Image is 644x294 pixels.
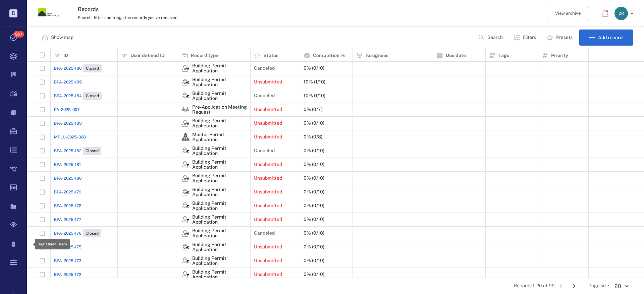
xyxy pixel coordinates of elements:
[54,64,102,72] a: BPA-2025-186Closed
[54,134,86,140] a: MPLU-2025-028
[254,106,282,113] p: Unsubmitted
[181,147,190,155] div: Building Permit Application
[547,7,589,20] button: View archive
[254,175,282,182] p: Unsubmitted
[304,107,323,112] div: 0% (0/7)
[78,5,443,13] h3: Records
[474,30,508,46] button: Search
[556,34,573,41] p: Presets
[181,106,190,114] img: icon Pre-Application Meeting Request
[54,93,82,99] span: BPA-2025-184
[192,201,247,211] div: Building Permit Application
[304,231,324,236] div: 0% (0/10)
[54,258,82,264] a: BPA-2025-173
[78,15,178,20] span: Search, filter and triage the records you've received.
[304,93,325,98] div: 10% (1/10)
[181,188,190,196] img: icon Building Permit Application
[181,257,190,265] div: Building Permit Application
[254,134,282,140] p: Unsubmitted
[569,281,579,291] button: Go to next page
[614,7,636,20] button: DR
[38,2,59,25] a: Go home
[304,203,324,208] div: 0% (0/10)
[192,63,247,74] div: Building Permit Application
[304,244,324,249] div: 0% (0/10)
[54,79,82,85] a: BPA-2025-185
[254,148,275,154] p: Canceled
[181,147,190,155] img: icon Building Permit Application
[181,161,190,169] div: Building Permit Application
[181,229,190,237] div: Building Permit Application
[192,91,247,101] div: Building Permit Application
[63,52,68,59] p: ID
[588,283,609,289] span: Page size
[446,52,466,59] p: Due date
[38,2,59,23] img: Granite Falls logo
[254,257,282,264] p: Unsubmitted
[487,34,503,41] p: Search
[54,162,81,168] a: BPA-2025-181
[181,202,190,210] div: Building Permit Application
[9,9,17,17] p: D
[181,78,190,86] div: Building Permit Application
[84,231,100,236] span: Closed
[304,258,324,263] div: 0% (0/10)
[304,148,324,153] div: 0% (0/10)
[192,256,247,266] div: Building Permit Application
[181,133,190,141] img: icon Master Permit Application
[192,215,247,225] div: Building Permit Application
[254,120,282,127] p: Unsubmitted
[254,244,282,250] p: Unsubmitted
[84,148,100,154] span: Closed
[254,216,282,223] p: Unsubmitted
[51,34,73,41] p: Show map
[304,176,324,181] div: 0% (0/10)
[551,52,568,59] p: Priority
[181,92,190,100] img: icon Building Permit Application
[304,272,324,277] div: 0% (0/10)
[181,188,190,196] div: Building Permit Application
[54,189,82,195] a: BPA-2025-179
[254,230,275,237] p: Canceled
[609,282,633,290] div: 20
[192,105,247,115] div: Pre-Application Meeting Request
[254,65,275,72] p: Canceled
[181,229,190,237] img: icon Building Permit Application
[54,272,81,278] a: BPA-2025-172
[181,64,190,72] div: Building Permit Application
[192,270,247,280] div: Building Permit Application
[254,189,282,195] p: Unsubmitted
[54,175,82,181] a: BPA-2025-180
[304,79,325,84] div: 10% (1/10)
[54,107,79,113] a: PA-2025-007
[181,216,190,224] img: icon Building Permit Application
[181,174,190,182] div: Building Permit Application
[181,271,190,279] div: Building Permit Application
[192,187,247,197] div: Building Permit Application
[509,30,541,46] button: Filters
[514,283,555,289] span: Records 1-20 of 99
[54,229,101,237] a: BPA-2025-176Closed
[54,65,82,71] span: BPA-2025-186
[192,146,247,156] div: Building Permit Application
[181,78,190,86] img: icon Building Permit Application
[85,66,100,71] span: Closed
[181,216,190,224] div: Building Permit Application
[181,243,190,251] div: Building Permit Application
[313,52,345,59] p: Completion %
[54,120,82,126] a: BPA-2025-183
[304,162,324,167] div: 0% (0/10)
[54,147,101,155] a: BPA-2025-182Closed
[54,203,82,209] a: BPA-2025-178
[192,228,247,239] div: Building Permit Application
[304,121,324,126] div: 0% (0/10)
[38,240,67,248] div: Registered users
[181,243,190,251] img: icon Building Permit Application
[192,77,247,87] div: Building Permit Application
[304,189,324,194] div: 0% (0/10)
